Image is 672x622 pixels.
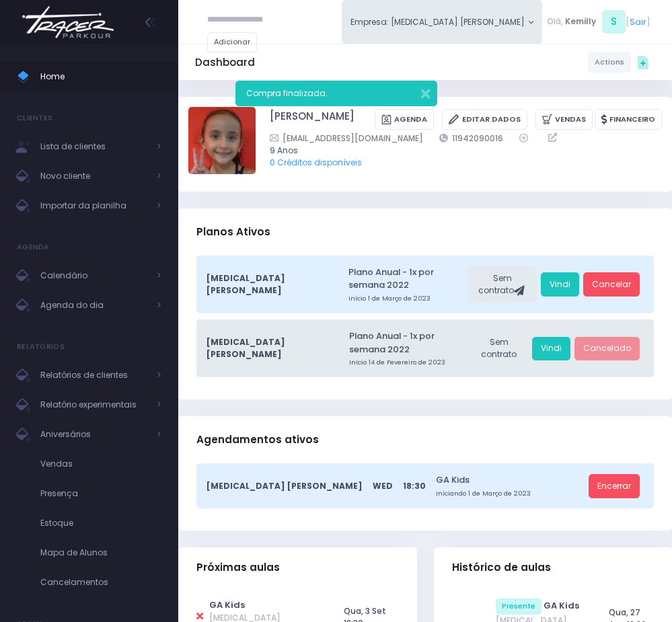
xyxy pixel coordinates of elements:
h4: Relatórios [17,334,65,360]
a: GA Kids [544,599,579,612]
h5: Dashboard [195,56,255,69]
a: Actions [588,52,631,72]
span: Presente [496,598,542,615]
span: Olá, [547,15,563,28]
a: 0 Créditos disponíveis [270,157,362,168]
a: Sair [630,15,646,28]
span: S [602,10,626,34]
a: Encerrar [589,474,640,498]
h3: Agendamentos ativos [196,420,319,459]
a: Agenda [375,109,434,130]
a: Cancelar [583,272,640,297]
a: Vindi [541,272,579,297]
small: Início 14 de Fevereiro de 2023 [349,358,465,367]
a: Plano Anual - 1x por semana 2022 [348,266,464,292]
h4: Agenda [17,234,50,261]
span: Próximas aulas [196,561,280,574]
span: Compra finalizada. [246,87,328,99]
a: Editar Dados [442,109,527,130]
span: Relatórios de clientes [40,366,148,384]
img: Lara Araújo [188,107,256,174]
small: Início 1 de Março de 2023 [348,294,464,303]
div: Sem contrato [470,331,529,367]
span: Agenda do dia [40,297,148,314]
span: Cancelamentos [40,574,161,591]
span: 9 Anos [270,145,646,157]
a: GA Kids [209,598,245,611]
span: Kemilly [565,15,596,28]
span: Relatório experimentais [40,396,148,414]
a: Vendas [535,109,593,130]
span: Estoque [40,514,161,532]
a: GA Kids [436,473,585,486]
span: Presença [40,485,161,502]
a: Plano Anual - 1x por semana 2022 [349,329,465,356]
a: [PERSON_NAME] [270,109,354,130]
span: Histórico de aulas [452,561,551,574]
a: Financeiro [595,109,662,130]
span: Lista de clientes [40,138,148,155]
span: [MEDICAL_DATA] [PERSON_NAME] [207,336,329,360]
span: [MEDICAL_DATA] [PERSON_NAME] [207,480,363,492]
div: Sem contrato [468,266,537,303]
span: Novo cliente [40,167,148,185]
span: Mapa de Alunos [40,544,161,561]
small: Iniciando 1 de Março de 2023 [436,489,585,498]
a: Vindi [532,337,570,361]
span: Calendário [40,267,148,284]
a: Adicionar [207,32,257,52]
span: Aniversários [40,426,148,443]
span: Wed [373,480,393,492]
span: [MEDICAL_DATA] [PERSON_NAME] [207,272,328,297]
h3: Planos Ativos [196,212,270,251]
div: [ ] [542,8,655,36]
span: Home [40,68,161,85]
span: 18:30 [403,480,426,492]
a: [EMAIL_ADDRESS][DOMAIN_NAME] [270,132,423,145]
span: Importar da planilha [40,197,148,215]
span: Vendas [40,455,161,473]
a: 11942090016 [439,132,503,145]
h4: Clientes [17,105,52,132]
